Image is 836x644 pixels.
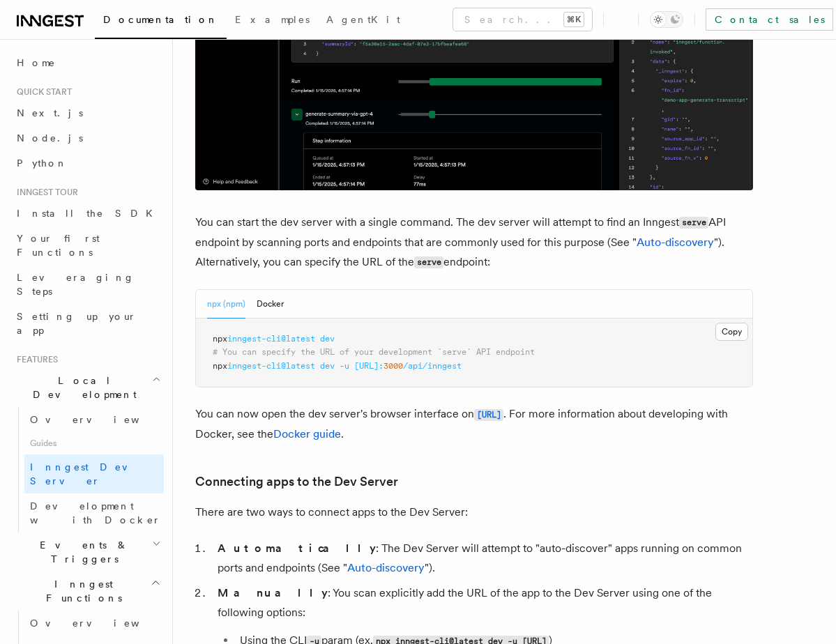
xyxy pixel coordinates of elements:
[11,577,151,605] span: Inngest Functions
[715,323,748,341] button: Copy
[24,611,164,636] a: Overview
[195,213,753,273] p: You can start the dev server with a single command. The dev server will attempt to find an Innges...
[195,503,753,522] p: There are two ways to connect apps to the Dev Server:
[257,290,284,319] button: Docker
[679,217,708,229] code: serve
[218,586,328,599] strong: Manually
[17,56,56,70] span: Home
[403,361,462,371] span: /api/inngest
[474,409,503,421] code: [URL]
[213,334,227,344] span: npx
[11,407,164,532] div: Local Development
[11,151,164,176] a: Python
[318,4,409,38] a: AgentKit
[213,361,227,371] span: npx
[11,265,164,304] a: Leveraging Steps
[17,132,83,144] span: Node.js
[11,538,152,566] span: Events & Triggers
[11,86,72,98] span: Quick start
[17,233,100,258] span: Your first Functions
[218,542,376,555] strong: Automatically
[207,290,245,319] button: npx (npm)
[195,472,398,491] a: Connecting apps to the Dev Server
[30,618,174,629] span: Overview
[637,236,714,249] a: Auto-discovery
[340,361,349,371] span: -u
[320,361,335,371] span: dev
[17,311,137,336] span: Setting up your app
[24,493,164,532] a: Development with Docker
[17,272,135,297] span: Leveraging Steps
[11,374,152,401] span: Local Development
[11,226,164,265] a: Your first Functions
[383,361,403,371] span: 3000
[195,404,753,444] p: You can now open the dev server's browser interface on . For more information about developing wi...
[650,11,683,28] button: Toggle dark mode
[273,427,341,440] a: Docker guide
[347,561,425,574] a: Auto-discovery
[326,14,400,25] span: AgentKit
[227,361,315,371] span: inngest-cli@latest
[320,334,335,344] span: dev
[11,304,164,343] a: Setting up your app
[11,201,164,226] a: Install the SDK
[11,187,78,198] span: Inngest tour
[11,100,164,125] a: Next.js
[235,14,310,25] span: Examples
[354,361,383,371] span: [URL]:
[414,256,443,268] code: serve
[213,539,753,578] li: : The Dev Server will attempt to "auto-discover" apps running on common ports and endpoints (See ...
[11,125,164,151] a: Node.js
[17,107,83,118] span: Next.js
[17,208,161,219] span: Install the SDK
[706,8,833,31] a: Contact sales
[11,50,164,75] a: Home
[24,454,164,493] a: Inngest Dev Server
[30,461,149,486] span: Inngest Dev Server
[30,500,161,526] span: Development with Docker
[11,572,164,611] button: Inngest Functions
[17,158,68,169] span: Python
[453,8,592,31] button: Search...⌘K
[24,407,164,432] a: Overview
[227,4,318,38] a: Examples
[103,14,218,25] span: Documentation
[11,368,164,407] button: Local Development
[95,4,227,39] a: Documentation
[24,432,164,454] span: Guides
[30,414,174,425] span: Overview
[213,347,535,357] span: # You can specify the URL of your development `serve` API endpoint
[227,334,315,344] span: inngest-cli@latest
[11,354,58,365] span: Features
[564,13,584,26] kbd: ⌘K
[474,407,503,420] a: [URL]
[11,532,164,572] button: Events & Triggers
